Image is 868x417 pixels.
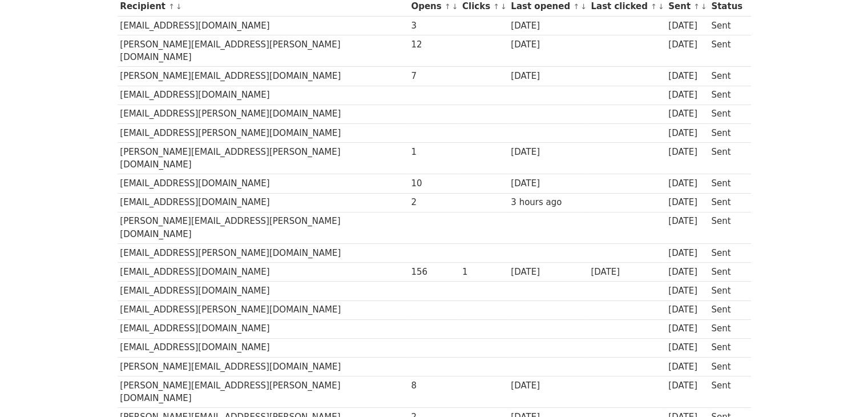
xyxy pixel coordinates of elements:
[668,146,706,159] div: [DATE]
[668,127,706,140] div: [DATE]
[708,212,745,244] td: Sent
[668,303,706,316] div: [DATE]
[668,89,706,102] div: [DATE]
[500,2,507,11] a: ↓
[651,2,657,11] a: ↑
[668,341,706,354] div: [DATE]
[118,244,409,263] td: [EMAIL_ADDRESS][PERSON_NAME][DOMAIN_NAME]
[118,105,409,123] td: [EMAIL_ADDRESS][PERSON_NAME][DOMAIN_NAME]
[118,319,409,338] td: [EMAIL_ADDRESS][DOMAIN_NAME]
[708,35,745,67] td: Sent
[118,35,409,67] td: [PERSON_NAME][EMAIL_ADDRESS][PERSON_NAME][DOMAIN_NAME]
[708,376,745,408] td: Sent
[708,319,745,338] td: Sent
[708,67,745,86] td: Sent
[118,174,409,193] td: [EMAIL_ADDRESS][DOMAIN_NAME]
[411,266,457,279] div: 156
[411,38,457,51] div: 12
[668,215,706,228] div: [DATE]
[118,123,409,142] td: [EMAIL_ADDRESS][PERSON_NAME][DOMAIN_NAME]
[511,379,585,392] div: [DATE]
[411,379,457,392] div: 8
[411,19,457,33] div: 3
[668,247,706,260] div: [DATE]
[668,379,706,392] div: [DATE]
[708,142,745,174] td: Sent
[668,196,706,209] div: [DATE]
[118,300,409,319] td: [EMAIL_ADDRESS][PERSON_NAME][DOMAIN_NAME]
[511,70,585,83] div: [DATE]
[176,2,182,11] a: ↓
[701,2,707,11] a: ↓
[708,86,745,105] td: Sent
[118,86,409,105] td: [EMAIL_ADDRESS][DOMAIN_NAME]
[118,67,409,86] td: [PERSON_NAME][EMAIL_ADDRESS][DOMAIN_NAME]
[452,2,458,11] a: ↓
[118,142,409,174] td: [PERSON_NAME][EMAIL_ADDRESS][PERSON_NAME][DOMAIN_NAME]
[811,362,868,417] iframe: Chat Widget
[118,338,409,357] td: [EMAIL_ADDRESS][DOMAIN_NAME]
[493,2,499,11] a: ↑
[511,19,585,33] div: [DATE]
[708,244,745,263] td: Sent
[168,2,175,11] a: ↑
[708,338,745,357] td: Sent
[668,70,706,83] div: [DATE]
[668,360,706,374] div: [DATE]
[511,177,585,190] div: [DATE]
[411,70,457,83] div: 7
[411,177,457,190] div: 10
[668,38,706,51] div: [DATE]
[573,2,579,11] a: ↑
[708,193,745,212] td: Sent
[708,300,745,319] td: Sent
[708,16,745,35] td: Sent
[668,322,706,335] div: [DATE]
[411,196,457,209] div: 2
[118,16,409,35] td: [EMAIL_ADDRESS][DOMAIN_NAME]
[708,357,745,376] td: Sent
[668,284,706,298] div: [DATE]
[118,376,409,408] td: [PERSON_NAME][EMAIL_ADDRESS][PERSON_NAME][DOMAIN_NAME]
[462,266,506,279] div: 1
[118,357,409,376] td: [PERSON_NAME][EMAIL_ADDRESS][DOMAIN_NAME]
[511,146,585,159] div: [DATE]
[693,2,700,11] a: ↑
[708,282,745,300] td: Sent
[511,38,585,51] div: [DATE]
[118,193,409,212] td: [EMAIL_ADDRESS][DOMAIN_NAME]
[708,174,745,193] td: Sent
[668,19,706,33] div: [DATE]
[668,266,706,279] div: [DATE]
[668,107,706,121] div: [DATE]
[708,263,745,282] td: Sent
[445,2,451,11] a: ↑
[658,2,664,11] a: ↓
[591,266,663,279] div: [DATE]
[411,146,457,159] div: 1
[668,177,706,190] div: [DATE]
[118,282,409,300] td: [EMAIL_ADDRESS][DOMAIN_NAME]
[708,105,745,123] td: Sent
[118,212,409,244] td: [PERSON_NAME][EMAIL_ADDRESS][PERSON_NAME][DOMAIN_NAME]
[511,196,585,209] div: 3 hours ago
[708,123,745,142] td: Sent
[118,263,409,282] td: [EMAIL_ADDRESS][DOMAIN_NAME]
[511,266,585,279] div: [DATE]
[580,2,587,11] a: ↓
